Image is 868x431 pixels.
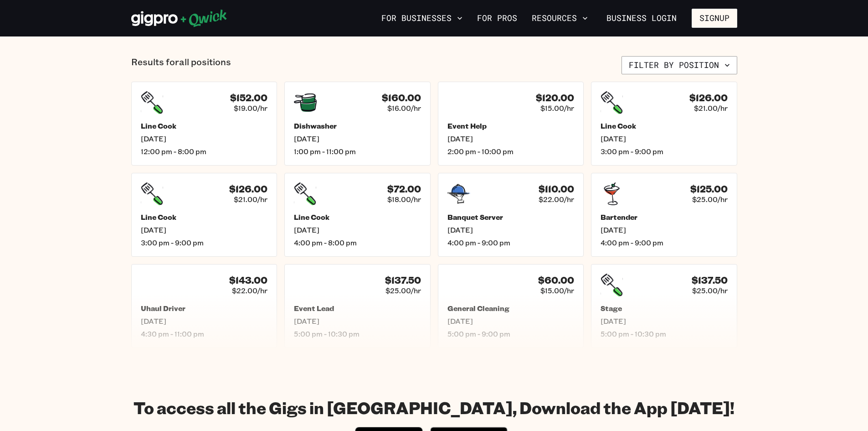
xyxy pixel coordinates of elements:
[232,286,267,295] span: $22.00/hr
[229,183,267,195] h4: $126.00
[134,397,734,418] h1: To access all the Gigs in [GEOGRAPHIC_DATA], Download the App [DATE]!
[540,286,574,295] span: $15.00/hr
[234,195,267,204] span: $21.00/hr
[294,147,421,156] span: 1:00 pm - 11:00 pm
[141,121,268,130] h5: Line Cook
[294,225,421,234] span: [DATE]
[599,9,684,28] a: Business Login
[601,121,728,130] h5: Line Cook
[378,10,466,26] button: For Businesses
[591,173,737,257] a: $125.00$25.00/hrBartender[DATE]4:00 pm - 9:00 pm
[601,317,728,326] span: [DATE]
[536,92,574,104] h4: $120.00
[539,195,574,204] span: $22.00/hr
[294,213,421,222] h5: Line Cook
[294,329,421,338] span: 5:00 pm - 10:30 pm
[601,213,728,222] h5: Bartender
[447,147,575,156] span: 2:00 pm - 10:00 pm
[447,213,575,222] h5: Banquet Server
[294,121,421,130] h5: Dishwasher
[141,147,268,156] span: 12:00 pm - 8:00 pm
[539,183,574,195] h4: $110.00
[601,304,728,313] h5: Stage
[689,92,728,104] h4: $126.00
[694,104,728,113] span: $21.00/hr
[601,147,728,156] span: 3:00 pm - 9:00 pm
[284,264,431,348] a: $137.50$25.00/hrEvent Lead[DATE]5:00 pm - 10:30 pm
[690,183,728,195] h4: $125.00
[438,173,584,257] a: $110.00$22.00/hrBanquet Server[DATE]4:00 pm - 9:00 pm
[141,213,268,222] h5: Line Cook
[387,104,421,113] span: $16.00/hr
[447,134,575,143] span: [DATE]
[294,134,421,143] span: [DATE]
[141,238,268,247] span: 3:00 pm - 9:00 pm
[438,82,584,166] a: $120.00$15.00/hrEvent Help[DATE]2:00 pm - 10:00 pm
[692,275,728,286] h4: $137.50
[528,10,591,26] button: Resources
[387,195,421,204] span: $18.00/hr
[385,275,421,286] h4: $137.50
[540,104,574,113] span: $15.00/hr
[284,82,431,166] a: $160.00$16.00/hrDishwasher[DATE]1:00 pm - 11:00 pm
[131,264,277,348] a: $143.00$22.00/hrUhaul Driver[DATE]4:30 pm - 11:00 pm
[591,82,737,166] a: $126.00$21.00/hrLine Cook[DATE]3:00 pm - 9:00 pm
[538,275,574,286] h4: $60.00
[692,195,728,204] span: $25.00/hr
[141,304,268,313] h5: Uhaul Driver
[447,238,575,247] span: 4:00 pm - 9:00 pm
[447,121,575,130] h5: Event Help
[230,92,267,104] h4: $152.00
[601,238,728,247] span: 4:00 pm - 9:00 pm
[387,183,421,195] h4: $72.00
[692,286,728,295] span: $25.00/hr
[438,264,584,348] a: $60.00$15.00/hrGeneral Cleaning[DATE]5:00 pm - 9:00 pm
[131,173,277,257] a: $126.00$21.00/hrLine Cook[DATE]3:00 pm - 9:00 pm
[601,329,728,338] span: 5:00 pm - 10:30 pm
[141,317,268,326] span: [DATE]
[447,225,575,234] span: [DATE]
[591,264,737,348] a: $137.50$25.00/hrStage[DATE]5:00 pm - 10:30 pm
[141,329,268,338] span: 4:30 pm - 11:00 pm
[294,317,421,326] span: [DATE]
[473,10,521,26] a: For Pros
[284,173,431,257] a: $72.00$18.00/hrLine Cook[DATE]4:00 pm - 8:00 pm
[141,134,268,143] span: [DATE]
[141,225,268,234] span: [DATE]
[382,92,421,104] h4: $160.00
[131,82,277,166] a: $152.00$19.00/hrLine Cook[DATE]12:00 pm - 8:00 pm
[692,9,737,28] button: Signup
[229,275,267,286] h4: $143.00
[131,56,231,74] p: Results for all positions
[601,134,728,143] span: [DATE]
[447,317,575,326] span: [DATE]
[621,56,737,74] button: Filter by position
[294,304,421,313] h5: Event Lead
[294,238,421,247] span: 4:00 pm - 8:00 pm
[447,304,575,313] h5: General Cleaning
[447,329,575,338] span: 5:00 pm - 9:00 pm
[234,104,267,113] span: $19.00/hr
[385,286,421,295] span: $25.00/hr
[601,225,728,234] span: [DATE]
